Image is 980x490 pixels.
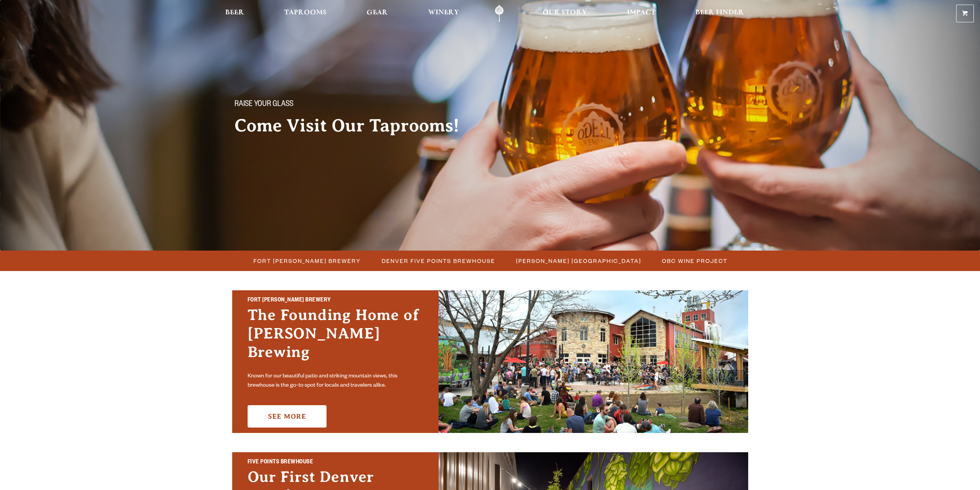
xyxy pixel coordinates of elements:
[538,5,592,22] a: Our Story
[382,255,495,266] span: Denver Five Points Brewhouse
[225,10,244,16] span: Beer
[543,10,587,16] span: Our Story
[248,458,423,468] h2: Five Points Brewhouse
[284,10,327,16] span: Taprooms
[657,255,731,266] a: OBC Wine Project
[279,5,332,22] a: Taprooms
[439,290,748,433] img: Fort Collins Brewery & Taproom'
[253,255,361,266] span: Fort [PERSON_NAME] Brewery
[662,255,727,266] span: OBC Wine Project
[377,255,499,266] a: Denver Five Points Brewhouse
[485,5,514,22] a: Odell Home
[367,10,388,16] span: Gear
[423,5,464,22] a: Winery
[516,255,641,266] span: [PERSON_NAME] [GEOGRAPHIC_DATA]
[362,5,393,22] a: Gear
[695,10,744,16] span: Beer Finder
[690,5,749,22] a: Beer Finder
[511,255,645,266] a: [PERSON_NAME] [GEOGRAPHIC_DATA]
[235,116,475,135] h2: Come Visit Our Taprooms!
[248,405,327,428] a: See More
[428,10,459,16] span: Winery
[627,10,655,16] span: Impact
[248,296,423,306] h2: Fort [PERSON_NAME] Brewery
[249,255,365,266] a: Fort [PERSON_NAME] Brewery
[622,5,660,22] a: Impact
[220,5,249,22] a: Beer
[248,306,423,369] h3: The Founding Home of [PERSON_NAME] Brewing
[235,100,293,110] span: Raise your glass
[248,372,423,391] p: Known for our beautiful patio and striking mountain views, this brewhouse is the go-to spot for l...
